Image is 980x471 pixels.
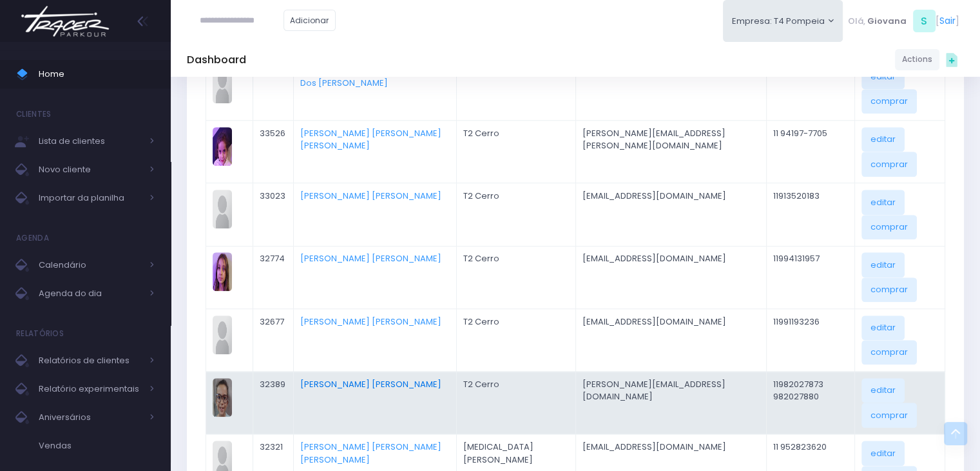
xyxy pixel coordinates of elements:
[39,437,155,454] span: Vendas
[39,352,142,369] span: Relatórios de clientes
[861,277,917,302] a: comprar
[575,308,766,371] td: [EMAIL_ADDRESS][DOMAIN_NAME]
[766,57,854,120] td: 11967501982
[253,246,294,308] td: 32774
[187,54,246,66] h5: Dashboard
[861,252,905,277] a: editar
[456,183,575,246] td: T2 Cerro
[39,66,155,83] span: Home
[861,215,917,239] a: comprar
[39,285,142,302] span: Agenda do dia
[575,372,766,434] td: [PERSON_NAME][EMAIL_ADDRESS][DOMAIN_NAME]
[456,308,575,371] td: T2 Cerro
[913,10,936,32] span: S
[766,308,854,371] td: 11991193236
[848,15,865,28] span: Olá,
[253,308,294,371] td: 32677
[456,57,575,120] td: T2 Cerro
[16,321,64,346] h4: Relatórios
[575,121,766,183] td: [PERSON_NAME][EMAIL_ADDRESS][PERSON_NAME][DOMAIN_NAME]
[300,316,441,328] a: [PERSON_NAME] [PERSON_NAME]
[253,121,294,183] td: 33526
[456,246,575,308] td: T2 Cerro
[861,340,917,365] a: comprar
[861,441,905,465] a: editar
[861,378,905,403] a: editar
[16,225,49,251] h4: Agenda
[39,133,142,150] span: Lista de clientes
[861,190,905,214] a: editar
[766,183,854,246] td: 11913520183
[843,6,964,35] div: [ ]
[39,381,142,397] span: Relatório experimentais
[861,403,917,427] a: comprar
[16,101,51,127] h4: Clientes
[300,441,441,466] a: [PERSON_NAME] [PERSON_NAME] [PERSON_NAME]
[861,316,905,340] a: editar
[575,183,766,246] td: [EMAIL_ADDRESS][DOMAIN_NAME]
[300,252,441,265] a: [PERSON_NAME] [PERSON_NAME]
[456,372,575,434] td: T2 Cerro
[39,409,142,426] span: Aniversários
[300,378,441,390] a: [PERSON_NAME] [PERSON_NAME]
[861,152,917,176] a: comprar
[300,190,441,202] a: [PERSON_NAME] [PERSON_NAME]
[766,121,854,183] td: 11 94197-7705
[39,257,142,274] span: Calendário
[766,372,854,434] td: 11982027873 982027880
[861,127,905,152] a: editar
[939,14,956,28] a: Sair
[895,49,939,70] a: Actions
[766,246,854,308] td: 11994131957
[456,121,575,183] td: T2 Cerro
[39,190,142,206] span: Importar da planilha
[575,57,766,120] td: [EMAIL_ADDRESS][DOMAIN_NAME]
[283,10,336,31] a: Adicionar
[253,57,294,120] td: 33662
[253,372,294,434] td: 32389
[253,183,294,246] td: 33023
[39,161,142,178] span: Novo cliente
[867,15,907,28] span: Giovana
[300,127,441,152] a: [PERSON_NAME] [PERSON_NAME] [PERSON_NAME]
[861,89,917,114] a: comprar
[575,246,766,308] td: [EMAIL_ADDRESS][DOMAIN_NAME]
